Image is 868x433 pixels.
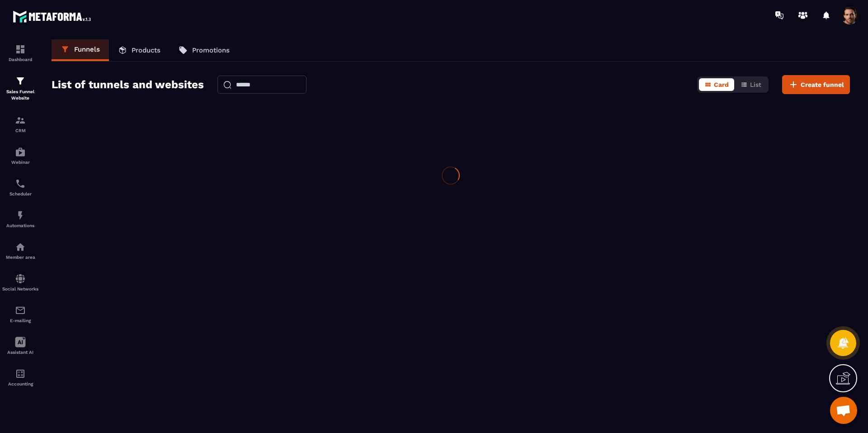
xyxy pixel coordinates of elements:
img: formation [15,44,26,55]
img: automations [15,242,26,252]
p: Promotions [192,46,230,54]
p: Webinar [2,160,38,165]
p: CRM [2,128,38,133]
a: formationformationCRM [2,108,38,140]
img: scheduler [15,178,26,189]
button: List [735,78,767,91]
a: formationformationDashboard [2,37,38,69]
img: accountant [15,368,26,379]
a: schedulerschedulerScheduler [2,171,38,203]
p: Automations [2,223,38,228]
button: Create funnel [782,75,850,94]
span: Card [714,81,729,88]
p: Scheduler [2,191,38,196]
img: logo [13,8,94,25]
a: automationsautomationsAutomations [2,203,38,235]
img: automations [15,210,26,221]
a: Assistant AI [2,330,38,362]
p: Social Networks [2,286,38,291]
a: automationsautomationsMember area [2,235,38,266]
span: Create funnel [801,80,844,89]
p: Sales Funnel Website [2,89,38,101]
p: E-mailing [2,318,38,323]
a: Products [109,39,170,61]
a: Promotions [170,39,239,61]
p: Dashboard [2,57,38,62]
p: Products [132,46,160,54]
h2: List of tunnels and websites [52,76,204,94]
p: Accounting [2,381,38,386]
span: List [750,81,761,88]
p: Funnels [74,45,100,53]
div: Mở cuộc trò chuyện [830,397,857,424]
img: social-network [15,273,26,284]
a: Funnels [52,39,109,61]
img: formation [15,115,26,126]
img: automations [15,147,26,157]
p: Assistant AI [2,350,38,355]
a: emailemailE-mailing [2,298,38,330]
button: Card [699,78,734,91]
p: Member area [2,255,38,260]
img: email [15,305,26,316]
a: automationsautomationsWebinar [2,140,38,171]
a: formationformationSales Funnel Website [2,69,38,108]
a: accountantaccountantAccounting [2,362,38,393]
img: formation [15,76,26,86]
a: social-networksocial-networkSocial Networks [2,266,38,298]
